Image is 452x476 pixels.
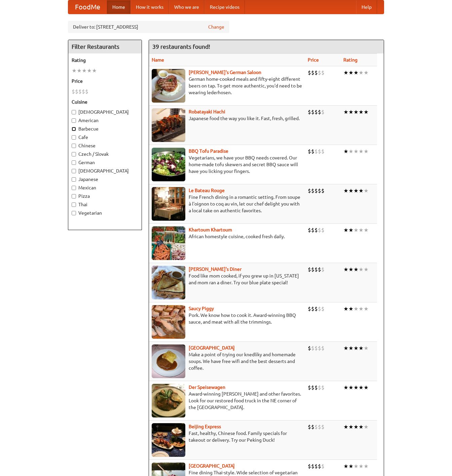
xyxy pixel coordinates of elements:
li: $ [318,344,321,352]
li: ★ [348,226,353,234]
a: [GEOGRAPHIC_DATA] [189,345,235,351]
input: Czech / Slovak [72,152,76,156]
li: ★ [72,67,77,74]
li: ★ [82,67,87,74]
li: $ [314,463,318,470]
li: ★ [77,67,82,74]
li: ★ [348,463,353,470]
li: ★ [364,148,369,155]
li: $ [308,463,311,470]
input: Vegetarian [72,211,76,215]
li: $ [321,69,325,76]
li: ★ [364,226,369,234]
li: ★ [359,69,364,76]
li: ★ [348,305,353,313]
li: $ [318,266,321,273]
li: $ [311,187,314,194]
li: $ [72,88,75,95]
a: [GEOGRAPHIC_DATA] [189,463,235,469]
a: Recipe videos [204,0,245,14]
h5: Price [72,78,138,84]
li: ★ [348,266,353,273]
h5: Rating [72,57,138,64]
li: ★ [353,187,359,194]
input: Cafe [72,135,76,140]
p: Fine French dining in a romantic setting. From soupe à l'oignon to coq au vin, let our chef delig... [152,194,302,214]
li: $ [308,423,311,431]
li: ★ [353,108,359,116]
li: $ [318,423,321,431]
li: ★ [364,108,369,116]
a: Beijing Express [189,424,221,429]
li: ★ [364,69,369,76]
div: Deliver to: [STREET_ADDRESS] [68,21,229,33]
p: Fast, healthy, Chinese food. Family specials for takeout or delivery. Try our Peking Duck! [152,430,302,443]
li: $ [314,423,318,431]
li: ★ [364,384,369,391]
li: $ [318,187,321,194]
li: ★ [348,344,353,352]
li: $ [311,305,314,313]
label: Vegetarian [72,210,138,216]
li: $ [314,305,318,313]
li: $ [308,108,311,116]
li: ★ [364,266,369,273]
b: [PERSON_NAME]'s Diner [189,266,241,272]
img: sallys.jpg [152,266,185,299]
li: $ [78,88,82,95]
li: ★ [348,69,353,76]
li: $ [318,384,321,391]
img: bateaurouge.jpg [152,187,185,221]
p: Japanese food the way you like it. Fast, fresh, grilled. [152,115,302,122]
li: $ [311,266,314,273]
a: Khartoum Khartoum [189,227,232,232]
a: Der Speisewagen [189,385,225,390]
li: ★ [343,423,348,431]
img: speisewagen.jpg [152,384,185,417]
b: Robatayaki Hachi [189,109,225,114]
li: ★ [359,463,364,470]
li: ★ [364,305,369,313]
li: ★ [343,187,348,194]
li: $ [311,463,314,470]
li: $ [314,108,318,116]
li: ★ [364,423,369,431]
li: ★ [353,463,359,470]
a: Who we are [169,0,204,14]
li: $ [314,187,318,194]
input: [DEMOGRAPHIC_DATA] [72,110,76,114]
label: Cafe [72,134,138,141]
p: German home-cooked meals and fifty-eight different beers on tap. To get more authentic, you'd nee... [152,76,302,96]
li: ★ [359,384,364,391]
li: ★ [359,266,364,273]
li: $ [318,108,321,116]
li: $ [321,187,325,194]
h4: Filter Restaurants [68,40,142,53]
li: $ [308,187,311,194]
img: khartoum.jpg [152,226,185,260]
input: Pizza [72,194,76,198]
li: $ [308,148,311,155]
li: ★ [92,67,97,74]
li: $ [314,226,318,234]
li: ★ [343,344,348,352]
b: Le Bateau Rouge [189,188,225,193]
li: $ [75,88,78,95]
li: ★ [348,108,353,116]
label: Thai [72,201,138,208]
li: ★ [353,148,359,155]
p: Award-winning [PERSON_NAME] and other favorites. Look for our restored food truck in the NE corne... [152,391,302,411]
label: Chinese [72,142,138,149]
li: $ [311,344,314,352]
li: $ [308,266,311,273]
li: $ [314,266,318,273]
label: Mexican [72,184,138,191]
h5: Cuisine [72,99,138,105]
li: $ [311,148,314,155]
input: Thai [72,203,76,207]
li: $ [321,226,325,234]
li: ★ [353,423,359,431]
input: [DEMOGRAPHIC_DATA] [72,169,76,173]
li: $ [321,423,325,431]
